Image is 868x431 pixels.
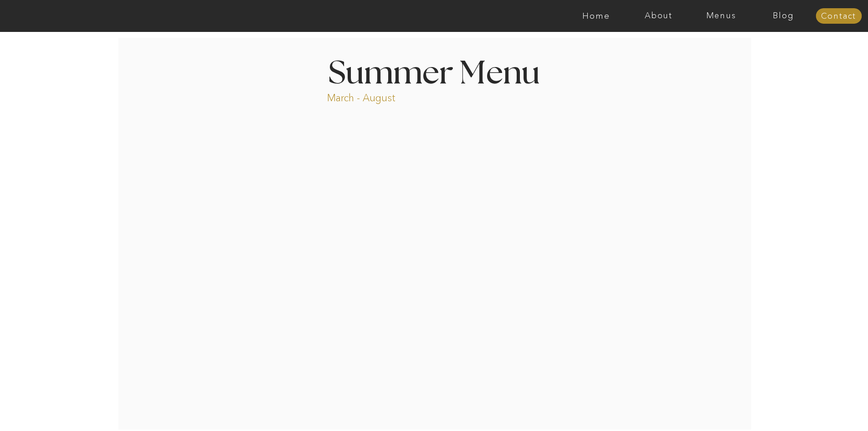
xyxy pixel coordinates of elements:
[327,91,452,102] p: March - August
[308,58,561,85] h1: Summer Menu
[627,11,690,21] a: About
[816,12,862,21] a: Contact
[565,11,627,21] a: Home
[752,11,815,21] a: Blog
[690,11,752,21] a: Menus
